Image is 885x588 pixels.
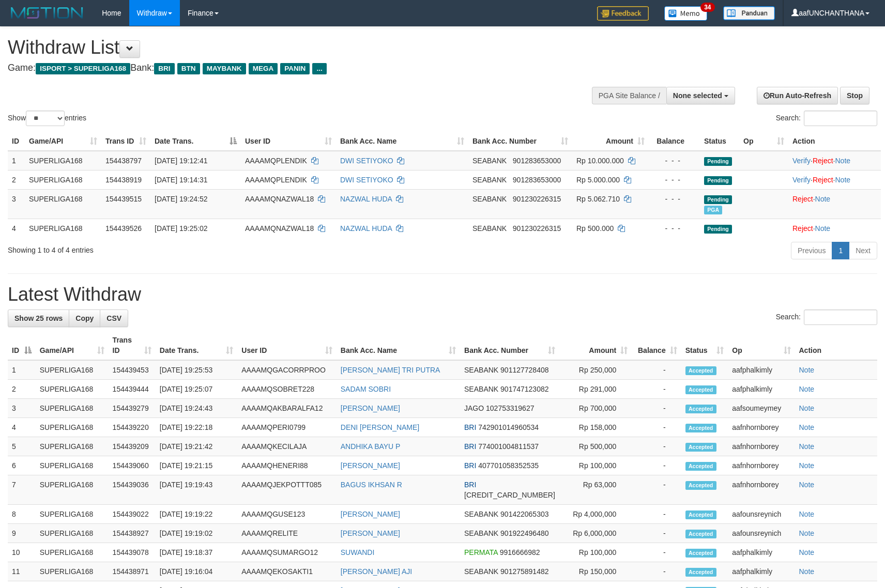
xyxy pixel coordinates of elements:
[681,331,728,360] th: Status: activate to sort column ascending
[799,404,815,412] a: Note
[8,456,36,475] td: 6
[156,524,237,543] td: [DATE] 19:19:02
[792,157,811,165] a: Verify
[155,157,207,165] span: [DATE] 19:12:41
[464,404,484,412] span: JAGO
[341,442,401,451] a: ANDHIKA BAYU P
[632,475,681,505] td: -
[500,510,548,518] span: Copy 901422065303 to clipboard
[109,505,156,524] td: 154439022
[337,331,460,360] th: Bank Acc. Name: activate to sort column ascending
[245,195,314,203] span: AAAAMQNAZWAL18
[500,548,540,556] span: Copy 9916666982 to clipboard
[799,510,815,518] a: Note
[341,481,402,489] a: BAGUS IKHSAN R
[704,176,732,185] span: Pending
[685,549,716,558] span: Accepted
[100,310,128,327] a: CSV
[14,314,63,322] span: Show 25 rows
[685,385,716,394] span: Accepted
[559,505,632,524] td: Rp 4,000,000
[685,462,716,471] span: Accepted
[513,224,561,233] span: Copy 901230226315 to clipboard
[8,418,36,437] td: 4
[632,524,681,543] td: -
[8,524,36,543] td: 9
[478,461,539,470] span: Copy 407701058352535 to clipboard
[464,423,476,431] span: BRI
[813,176,833,184] a: Reject
[788,170,881,189] td: · ·
[559,418,632,437] td: Rp 158,000
[464,529,498,537] span: SEABANK
[464,510,498,518] span: SEABANK
[576,195,620,203] span: Rp 5.062.710
[757,87,838,104] a: Run Auto-Refresh
[155,176,207,184] span: [DATE] 19:14:31
[341,423,419,431] a: DENI [PERSON_NAME]
[500,567,548,576] span: Copy 901275891482 to clipboard
[36,505,109,524] td: SUPERLIGA168
[653,194,696,204] div: - - -
[464,548,498,556] span: PERMATA
[559,543,632,562] td: Rp 100,000
[664,6,708,21] img: Button%20Memo.svg
[728,543,795,562] td: aafphalkimly
[8,399,36,418] td: 3
[109,562,156,581] td: 154438971
[341,366,440,374] a: [PERSON_NAME] TRI PUTRA
[8,562,36,581] td: 11
[36,380,109,399] td: SUPERLIGA168
[799,481,815,489] a: Note
[478,442,539,451] span: Copy 774001004811537 to clipboard
[799,442,815,451] a: Note
[36,562,109,581] td: SUPERLIGA168
[704,225,732,234] span: Pending
[36,63,130,74] span: ISPORT > SUPERLIGA168
[685,510,716,519] span: Accepted
[464,442,476,451] span: BRI
[500,366,548,374] span: Copy 901127728408 to clipboard
[25,132,101,151] th: Game/API: activate to sort column ascending
[237,399,337,418] td: AAAAMQAKBARALFA12
[341,404,400,412] a: [PERSON_NAME]
[464,385,498,393] span: SEABANK
[341,461,400,470] a: [PERSON_NAME]
[109,418,156,437] td: 154439220
[632,418,681,437] td: -
[728,331,795,360] th: Op: activate to sort column ascending
[597,6,649,21] img: Feedback.jpg
[8,543,36,562] td: 10
[8,380,36,399] td: 2
[632,360,681,380] td: -
[788,189,881,219] td: ·
[8,284,877,305] h1: Latest Withdraw
[36,475,109,505] td: SUPERLIGA168
[728,524,795,543] td: aafounsreynich
[36,360,109,380] td: SUPERLIGA168
[109,331,156,360] th: Trans ID: activate to sort column ascending
[156,437,237,456] td: [DATE] 19:21:42
[776,111,877,126] label: Search:
[728,456,795,475] td: aafnhornborey
[464,567,498,576] span: SEABANK
[237,524,337,543] td: AAAAMQRELITE
[513,195,561,203] span: Copy 901230226315 to clipboard
[559,456,632,475] td: Rp 100,000
[804,111,877,126] input: Search:
[245,176,307,184] span: AAAAMQPLENDIK
[237,543,337,562] td: AAAAMQSUMARGO12
[154,63,174,74] span: BRI
[340,195,392,203] a: NAZWAL HUDA
[237,331,337,360] th: User ID: activate to sort column ascending
[685,366,716,375] span: Accepted
[237,418,337,437] td: AAAAMQPERI0799
[105,195,142,203] span: 154439515
[685,424,716,432] span: Accepted
[203,63,246,74] span: MAYBANK
[559,562,632,581] td: Rp 150,000
[559,380,632,399] td: Rp 291,000
[704,157,732,166] span: Pending
[788,219,881,238] td: ·
[559,331,632,360] th: Amount: activate to sort column ascending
